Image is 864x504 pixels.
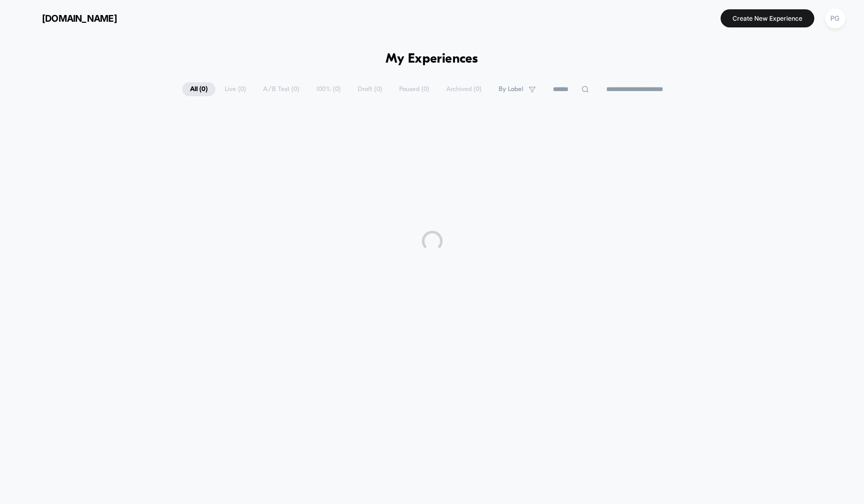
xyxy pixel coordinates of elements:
span: All ( 0 ) [182,82,215,96]
span: [DOMAIN_NAME] [42,13,117,24]
button: PG [822,8,848,29]
div: PG [825,8,845,28]
h1: My Experiences [386,52,478,67]
span: By Label [499,85,523,93]
button: [DOMAIN_NAME] [16,10,120,26]
button: Create New Experience [721,9,814,27]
